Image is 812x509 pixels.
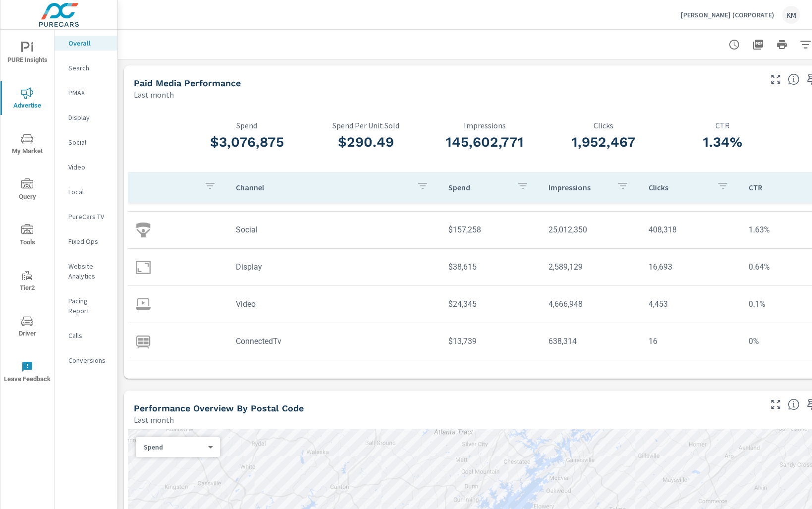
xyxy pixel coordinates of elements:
[136,223,151,237] img: icon-social.svg
[3,133,51,157] span: My Market
[54,293,117,318] div: Pacing Report
[187,134,306,151] h3: $3,076,875
[228,329,440,354] td: ConnectedTv
[541,217,641,242] td: 25,012,350
[425,134,544,151] h3: 145,602,771
[54,209,117,224] div: PureCars TV
[54,60,117,75] div: Search
[440,291,541,317] td: $24,345
[134,414,174,426] p: Last month
[448,182,509,192] p: Spend
[641,254,741,280] td: 16,693
[548,182,609,192] p: Impressions
[440,329,541,354] td: $13,739
[3,42,51,66] span: PURE Insights
[3,178,51,203] span: Query
[228,291,440,317] td: Video
[68,162,109,172] p: Video
[306,121,425,130] p: Spend Per Unit Sold
[68,355,109,365] p: Conversions
[768,71,784,87] button: Make Fullscreen
[772,35,792,55] button: Print Report
[68,331,109,340] p: Calls
[425,121,544,130] p: Impressions
[54,184,117,199] div: Local
[3,224,51,248] span: Tools
[134,403,304,413] h5: Performance Overview By Postal Code
[681,10,774,19] p: [PERSON_NAME] (CORPORATE)
[187,121,306,130] p: Spend
[663,134,782,151] h3: 1.34%
[649,182,709,192] p: Clicks
[641,329,741,354] td: 16
[541,254,641,280] td: 2,589,129
[136,260,151,275] img: icon-display.svg
[68,88,109,98] p: PMAX
[0,30,54,395] div: nav menu
[54,135,117,150] div: Social
[134,78,241,88] h5: Paid Media Performance
[228,217,440,242] td: Social
[306,134,425,151] h3: $290.49
[440,254,541,280] td: $38,615
[54,85,117,100] div: PMAX
[54,328,117,343] div: Calls
[749,182,809,192] p: CTR
[136,297,151,312] img: icon-video.svg
[788,398,800,410] span: Understand performance data by postal code. Individual postal codes can be selected and expanded ...
[663,121,782,130] p: CTR
[541,329,641,354] td: 638,314
[3,87,51,112] span: Advertise
[748,35,768,55] button: "Export Report to PDF"
[54,259,117,283] div: Website Analytics
[544,134,663,151] h3: 1,952,467
[236,182,409,192] p: Channel
[54,234,117,249] div: Fixed Ops
[68,296,109,316] p: Pacing Report
[136,334,151,349] img: icon-connectedtv.svg
[68,236,109,246] p: Fixed Ops
[3,270,51,294] span: Tier2
[68,63,109,73] p: Search
[440,217,541,242] td: $157,258
[54,160,117,174] div: Video
[68,113,109,122] p: Display
[68,38,109,48] p: Overall
[144,443,204,452] p: Spend
[68,261,109,281] p: Website Analytics
[544,121,663,130] p: Clicks
[541,291,641,317] td: 4,666,948
[68,187,109,197] p: Local
[134,89,174,101] p: Last month
[54,36,117,51] div: Overall
[136,443,212,452] div: Spend
[54,110,117,125] div: Display
[641,217,741,242] td: 408,318
[68,137,109,147] p: Social
[641,291,741,317] td: 4,453
[782,6,800,24] div: KM
[68,212,109,222] p: PureCars TV
[3,361,51,385] span: Leave Feedback
[768,396,784,412] button: Make Fullscreen
[54,353,117,368] div: Conversions
[228,254,440,280] td: Display
[788,73,800,85] span: Understand performance metrics over the selected time range.
[3,315,51,339] span: Driver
